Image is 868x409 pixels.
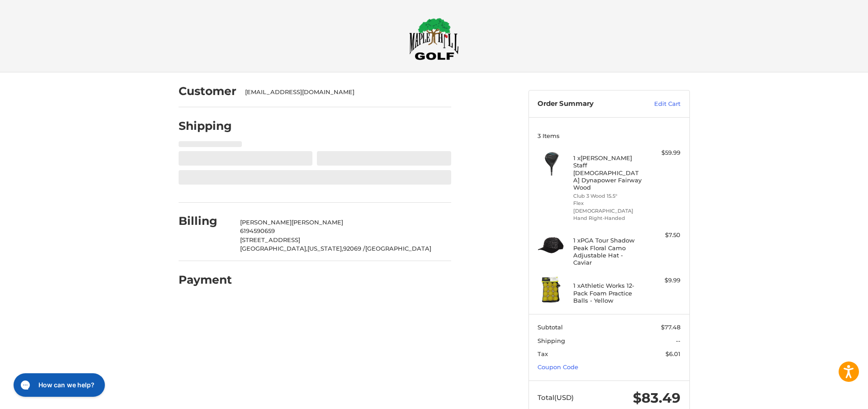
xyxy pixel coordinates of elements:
[645,148,680,157] div: $59.99
[538,323,563,331] span: Subtotal
[538,100,635,109] h3: Order Summary
[245,88,442,97] div: [EMAIL_ADDRESS][DOMAIN_NAME]
[240,236,300,243] span: [STREET_ADDRESS]
[573,214,642,222] li: Hand Right-Handed
[645,276,680,285] div: $9.99
[573,192,642,200] li: Club 3 Wood 15.5°
[573,154,642,191] h4: 1 x [PERSON_NAME] Staff [DEMOGRAPHIC_DATA] Dynapower Fairway Wood
[538,132,680,139] h3: 3 Items
[635,100,680,109] a: Edit Cart
[9,370,108,400] iframe: Gorgias live chat messenger
[538,337,565,344] span: Shipping
[573,237,642,266] h4: 1 x PGA Tour Shadow Peak Floral Camo Adjustable Hat - Caviar
[343,245,365,252] span: 92069 /
[538,393,574,402] span: Total (USD)
[179,84,236,98] h2: Customer
[179,273,232,287] h2: Payment
[179,214,231,228] h2: Billing
[573,282,642,304] h4: 1 x Athletic Works 12-Pack Foam Practice Balls - Yellow
[179,119,232,133] h2: Shipping
[240,227,275,234] span: 6194590659
[292,219,343,226] span: [PERSON_NAME]
[645,231,680,240] div: $7.50
[240,245,307,252] span: [GEOGRAPHIC_DATA],
[538,350,548,357] span: Tax
[573,200,642,214] li: Flex [DEMOGRAPHIC_DATA]
[409,18,459,60] img: Maple Hill Golf
[307,245,343,252] span: [US_STATE],
[665,350,680,357] span: $6.01
[661,323,680,331] span: $77.48
[538,363,578,371] a: Coupon Code
[240,219,292,226] span: [PERSON_NAME]
[676,337,680,344] span: --
[365,245,431,252] span: [GEOGRAPHIC_DATA]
